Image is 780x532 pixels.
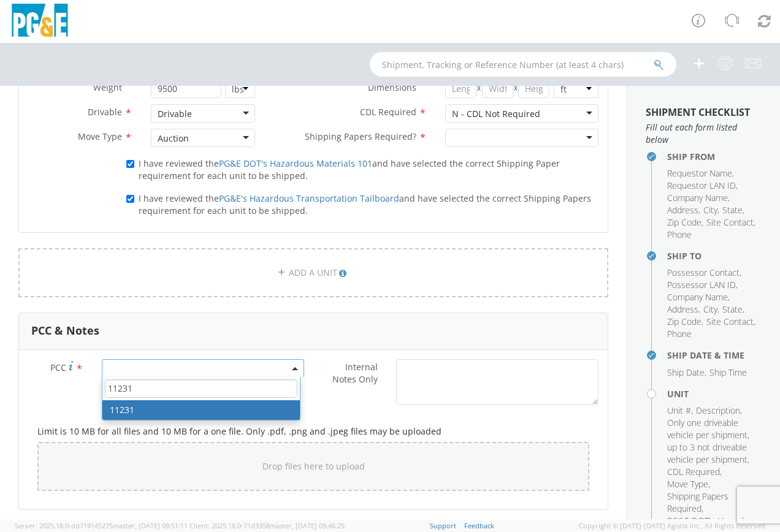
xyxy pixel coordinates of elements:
[113,521,188,530] span: master, [DATE] 09:51:11
[667,478,708,490] span: Move Type
[368,82,416,93] span: Dimensions
[139,158,560,181] span: I have reviewed the and have selected the correct Shipping Paper requirement for each unit to be ...
[667,216,703,229] li: ,
[18,248,608,297] a: ADD A UNIT
[667,180,738,192] li: ,
[703,204,719,216] li: ,
[579,521,765,531] span: Copyright © [DATE]-[DATE] Agistix Inc., All Rights Reserved
[667,490,728,514] span: Shipping Papers Required
[706,216,755,229] li: ,
[646,105,750,119] strong: Shipment Checklist
[482,80,513,98] input: Width
[93,82,122,93] span: Weight
[476,80,482,98] span: X
[126,160,134,168] input: I have reviewed thePG&E DOT's Hazardous Materials 101and have selected the correct Shipping Paper...
[88,106,122,118] span: Drivable
[667,417,759,466] li: ,
[667,466,722,478] li: ,
[667,367,705,378] span: Ship Date
[513,80,519,98] span: X
[158,132,189,145] div: Auction
[706,216,754,228] span: Site Contact
[360,106,416,118] span: CDL Required
[139,192,591,216] span: I have reviewed the and have selected the correct Shipping Papers requirement for each unit to be...
[667,180,736,191] span: Requestor LAN ID
[219,158,372,169] a: PG&E DOT's Hazardous Materials 101
[667,204,700,216] li: ,
[15,521,188,530] span: Server: 2025.18.0-dd719145275
[305,131,416,142] span: Shipping Papers Required?
[667,316,703,328] li: ,
[667,328,692,340] span: Phone
[667,267,740,278] span: Possessor Contact
[667,466,720,477] span: CDL Required
[464,521,494,530] a: Feedback
[270,521,345,530] span: master, [DATE] 09:46:25
[667,267,741,279] li: ,
[667,167,732,179] span: Requestor Name
[518,80,549,98] input: Height
[706,316,754,327] span: Site Contact
[37,427,589,436] h5: Limit is 10 MB for all files and 10 MB for a one file. Only .pdf, .png and .jpeg files may be upl...
[709,367,747,378] span: Ship Time
[332,361,378,385] span: Internal Notes Only
[646,121,762,146] span: Fill out each form listed below
[78,131,122,142] span: Move Type
[667,389,762,398] h4: Unit
[189,521,345,530] span: Client: 2025.18.0-71d3358
[667,367,706,379] li: ,
[703,303,717,315] span: City
[722,303,744,316] li: ,
[262,460,365,472] span: Drop files here to upload
[706,316,755,328] li: ,
[722,204,743,216] span: State
[667,279,738,291] li: ,
[50,362,66,373] span: PCC
[126,195,134,203] input: I have reviewed thePG&E's Hazardous Transportation Tailboardand have selected the correct Shippin...
[667,316,702,327] span: Zip Code
[667,490,759,515] li: ,
[703,303,719,316] li: ,
[158,108,192,120] div: Drivable
[102,400,300,420] li: 11231
[9,4,71,40] img: pge-logo-06675f144f4cfa6a6814.png
[667,229,692,240] span: Phone
[667,291,728,303] span: Company Name
[667,405,691,416] span: Unit #
[667,303,700,316] li: ,
[667,417,749,465] span: Only one driveable vehicle per shipment, up to 3 not driveable vehicle per shipment
[696,405,740,416] span: Description
[31,325,99,337] h3: PCC & Notes
[667,351,762,360] h4: Ship Date & Time
[667,251,762,260] h4: Ship To
[667,192,728,203] span: Company Name
[722,204,744,216] li: ,
[219,192,399,204] a: PG&E's Hazardous Transportation Tailboard
[667,152,762,161] h4: Ship From
[667,303,698,315] span: Address
[722,303,743,315] span: State
[667,405,693,417] li: ,
[667,279,736,291] span: Possessor LAN ID
[667,478,710,490] li: ,
[667,192,730,204] li: ,
[430,521,456,530] a: Support
[703,204,717,216] span: City
[667,291,730,303] li: ,
[667,167,734,180] li: ,
[445,80,476,98] input: Length
[370,52,676,77] input: Shipment, Tracking or Reference Number (at least 4 chars)
[696,405,742,417] li: ,
[667,204,698,216] span: Address
[452,108,540,120] div: N - CDL Not Required
[667,216,702,228] span: Zip Code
